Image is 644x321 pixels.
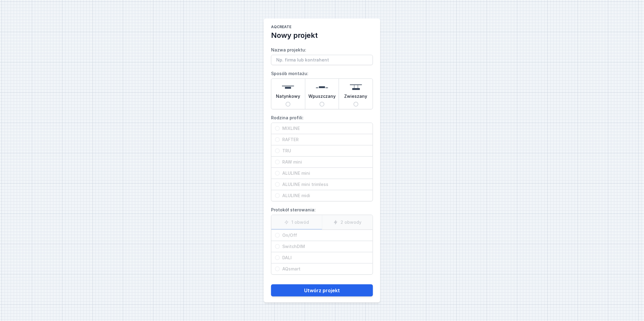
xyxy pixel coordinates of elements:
[350,81,362,93] img: suspended.svg
[316,81,328,93] img: recessed.svg
[271,69,373,109] label: Sposób montażu:
[344,93,367,102] span: Zwieszany
[282,81,294,93] img: surface.svg
[271,284,373,296] button: Utwórz projekt
[276,93,300,102] span: Natynkowy
[271,31,373,40] h2: Nowy projekt
[271,113,373,201] label: Rodzina profili:
[271,55,373,65] input: Nazwa projektu:
[271,45,373,65] label: Nazwa projektu:
[308,93,336,102] span: Wpuszczany
[271,25,373,31] h1: AQcreate
[286,102,290,107] input: Natynkowy
[271,205,373,275] label: Protokół sterowania:
[354,102,358,107] input: Zwieszany
[320,102,324,107] input: Wpuszczany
